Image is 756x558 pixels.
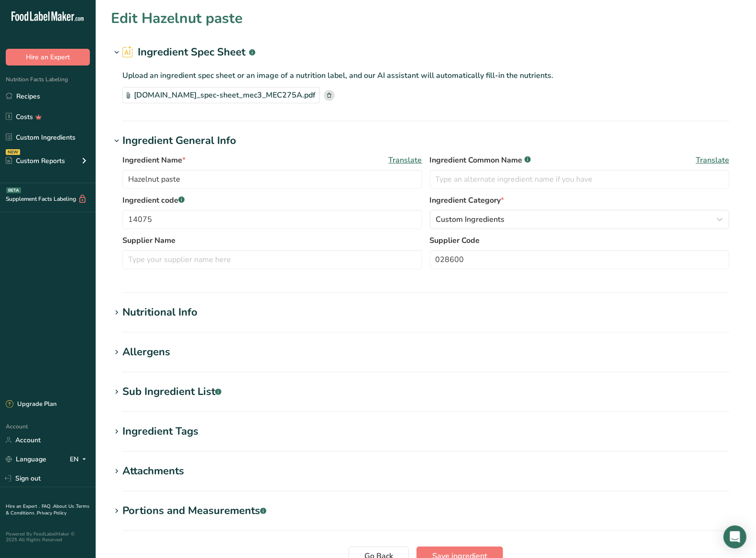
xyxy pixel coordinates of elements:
div: Ingredient General Info [122,133,236,149]
div: [DOMAIN_NAME]_spec-sheet_mec3_MEC275A.pdf [122,87,320,103]
a: FAQ . [42,503,53,510]
div: Ingredient Tags [122,424,198,439]
div: Powered By FoodLabelMaker © 2025 All Rights Reserved [6,531,90,543]
div: Nutritional Info [122,305,197,320]
a: Language [6,451,46,468]
label: Supplier Name [122,235,422,246]
div: Sub Ingredient List [122,384,221,400]
span: Translate [389,154,422,166]
div: EN [70,454,90,465]
div: Attachments [122,463,184,479]
input: Type an alternate ingredient name if you have [430,170,730,189]
div: Custom Reports [6,156,65,166]
input: Type your supplier code here [430,250,730,269]
input: Type your ingredient code here [122,210,422,229]
span: Custom Ingredients [436,214,505,225]
h2: Ingredient Spec Sheet [122,44,255,60]
a: About Us . [53,503,76,510]
input: Type your supplier name here [122,250,422,269]
label: Ingredient Category [430,195,730,206]
a: Terms & Conditions . [6,503,89,516]
a: Privacy Policy [37,510,66,516]
input: Type your ingredient name here [122,170,422,189]
div: Allergens [122,344,170,360]
span: Ingredient Name [122,154,186,166]
a: Hire an Expert . [6,503,40,510]
button: Hire an Expert [6,49,90,66]
div: Open Intercom Messenger [723,525,746,548]
label: Supplier Code [430,235,730,246]
h1: Edit Hazelnut paste [111,8,242,29]
span: Translate [696,154,729,166]
p: Upload an ingredient spec sheet or an image of a nutrition label, and our AI assistant will autom... [122,70,729,81]
button: Custom Ingredients [430,210,730,229]
label: Ingredient code [122,195,422,206]
span: Ingredient Common Name [430,154,531,166]
div: BETA [6,187,21,193]
div: Portions and Measurements [122,503,266,519]
div: NEW [6,149,20,155]
div: Upgrade Plan [6,400,56,409]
